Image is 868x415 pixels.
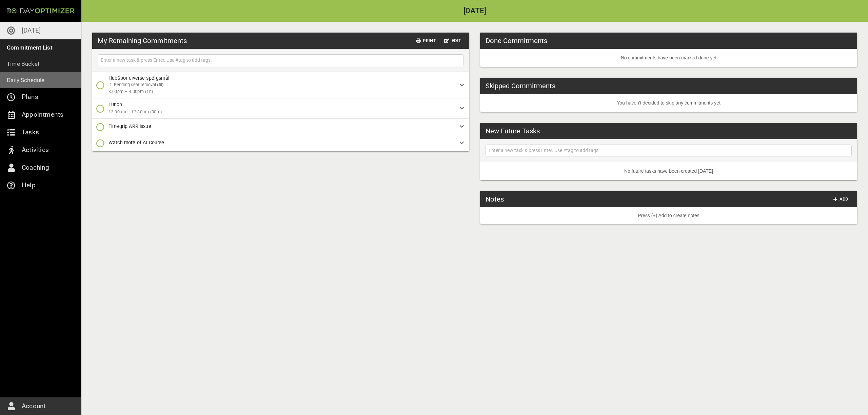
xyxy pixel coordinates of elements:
span: 12:00pm – 12:30pm (30m) [108,109,454,116]
li: You haven't decided to skip any commitments yet [480,94,857,112]
h3: My Remaining Commitments [98,36,187,46]
input: Enter a new task & press Enter. Use #tag to add tags. [487,146,850,155]
li: No commitments have been marked done yet [480,49,857,67]
p: Appointments [22,109,63,120]
div: HubSpot diverse spørgsmål Pending seat removal (fil) ... 3:00pm – 4:00pm (1h) [92,72,469,98]
div: Lunch12:00pm – 12:30pm (30m) [92,98,469,118]
h3: Done Commitments [486,36,547,46]
span: Watch more of AI Course [108,140,164,145]
span: Add [833,195,849,203]
p: Help [22,180,36,191]
li: No future tasks have been created [DATE] [480,162,857,180]
p: Coaching [22,162,50,173]
p: Commitment List [7,43,53,52]
h3: New Future Tasks [486,126,540,136]
p: Time Bucket [7,59,40,69]
span: HubSpot diverse spørgsmål [108,75,169,81]
button: Add [830,194,852,205]
p: Plans [22,92,38,102]
p: Press (+) Add to create notes [486,212,852,219]
h2: [DATE] [81,7,868,15]
span: Edit [444,37,461,45]
span: Pending seat removal (fil) ... [114,82,168,87]
p: Tasks [22,127,39,138]
h3: Notes [486,194,504,204]
p: [DATE] [22,25,41,36]
p: Account [22,401,46,412]
p: Activities [22,145,49,155]
h3: Skipped Commitments [486,81,555,91]
span: 3:00pm – 4:00pm (1h) [108,88,454,95]
div: Timegrip ARR issue [92,119,469,135]
span: Timegrip ARR issue [108,124,151,129]
div: Watch more of AI Course [92,135,469,151]
span: Print [416,37,436,45]
img: Day Optimizer [7,8,75,14]
button: Print [414,36,439,46]
input: Enter a new task & press Enter. Use #tag to add tags. [99,56,462,64]
p: Daily Schedule [7,75,45,85]
button: Edit [441,36,464,46]
span: Lunch [108,102,122,107]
